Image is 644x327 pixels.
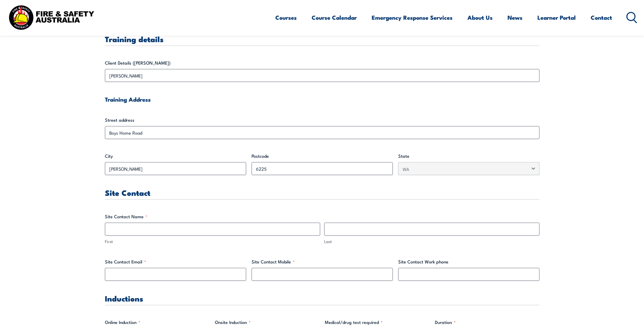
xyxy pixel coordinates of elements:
[508,8,522,27] a: News
[105,117,539,123] label: Street address
[537,8,576,27] a: Learner Portal
[105,213,147,220] legend: Site Contact Name
[105,294,539,302] h3: Inductions
[105,319,140,326] legend: Online Induction
[252,153,393,159] label: Postcode
[325,319,383,326] legend: Medical/drug test required
[105,189,539,196] h3: Site Contact
[372,8,453,27] a: Emergency Response Services
[275,8,297,27] a: Courses
[105,96,539,103] h4: Training Address
[215,319,251,326] legend: Onsite Induction
[398,258,539,265] label: Site Contact Work phone
[105,238,320,245] label: First
[105,35,539,43] h3: Training details
[105,59,539,66] label: Client Details ([PERSON_NAME])
[324,238,539,245] label: Last
[591,8,612,27] a: Contact
[312,8,357,27] a: Course Calendar
[105,258,246,265] label: Site Contact Email
[105,153,246,159] label: City
[252,258,393,265] label: Site Contact Mobile
[435,319,539,326] label: Duration
[398,153,539,159] label: State
[467,8,493,27] a: About Us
